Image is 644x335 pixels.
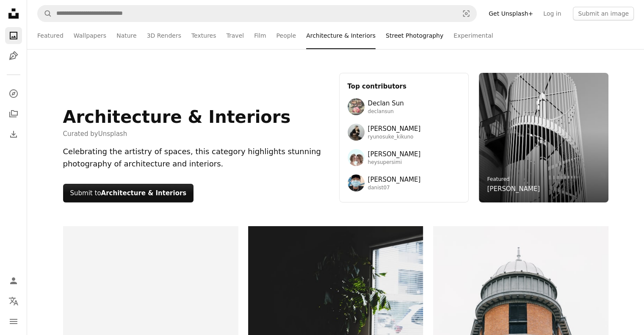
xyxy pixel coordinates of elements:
span: Curated by [63,129,291,139]
a: Get Unsplash+ [484,7,538,20]
a: Unsplash [98,130,127,138]
button: Submit an image [573,7,634,20]
button: Visual search [456,6,476,22]
button: Language [5,293,22,310]
a: Featured [487,176,510,182]
a: Log in / Sign up [5,272,22,289]
img: Avatar of user Ryunosuke Kikuno [348,124,365,141]
a: Travel [226,22,244,49]
a: Avatar of user Ryunosuke Kikuno[PERSON_NAME]ryunosuke_kikuno [348,124,460,141]
h3: Top contributors [348,81,460,91]
a: Avatar of user Simone Hutsch[PERSON_NAME]heysupersimi [348,149,460,166]
a: Photos [5,27,22,44]
a: Featured [37,22,64,49]
h1: Architecture & Interiors [63,107,291,127]
a: Wallpapers [74,22,106,49]
div: Celebrating the artistry of spaces, this category highlights stunning photography of architecture... [63,146,329,170]
a: Collections [5,105,22,122]
span: [PERSON_NAME] [368,124,421,134]
span: heysupersimi [368,159,421,166]
span: ryunosuke_kikuno [368,134,421,141]
a: Download History [5,126,22,143]
a: 3D Renders [147,22,181,49]
button: Menu [5,313,22,330]
form: Find visuals sitewide [37,5,477,22]
span: Declan Sun [368,98,404,108]
strong: Architecture & Interiors [101,189,187,197]
a: Home — Unsplash [5,5,22,24]
a: Film [254,22,266,49]
span: [PERSON_NAME] [368,174,421,185]
span: declansun [368,108,404,115]
a: Textures [191,22,216,49]
a: Log in [538,7,566,20]
a: Explore [5,85,22,102]
button: Submit toArchitecture & Interiors [63,184,194,202]
a: Street Photography [386,22,443,49]
a: Avatar of user Declan SunDeclan Sundeclansun [348,98,460,115]
button: Search Unsplash [38,6,52,22]
span: danist07 [368,185,421,191]
a: Experimental [453,22,493,49]
span: [PERSON_NAME] [368,149,421,159]
a: People [276,22,296,49]
img: Avatar of user Declan Sun [348,98,365,115]
img: Avatar of user Danist Soh [348,174,365,191]
img: Avatar of user Simone Hutsch [348,149,365,166]
a: Avatar of user Danist Soh[PERSON_NAME]danist07 [348,174,460,191]
a: Nature [116,22,136,49]
a: Illustrations [5,47,22,64]
a: [PERSON_NAME] [487,184,540,194]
